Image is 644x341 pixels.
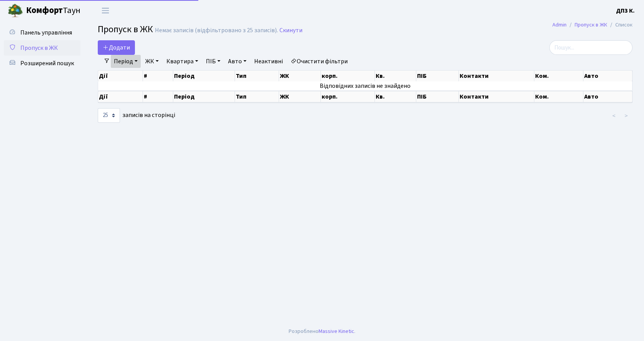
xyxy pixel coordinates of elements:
[279,91,321,102] th: ЖК
[4,56,80,71] a: Розширений пошук
[98,108,175,123] label: записів на сторінці
[103,43,130,52] span: Додати
[142,55,162,68] a: ЖК
[173,71,235,81] th: Період
[534,71,583,81] th: Ком.
[251,55,286,68] a: Неактивні
[203,55,223,68] a: ПІБ
[98,81,632,91] td: Відповідних записів не знайдено
[583,91,632,102] th: Авто
[26,4,80,17] span: Таун
[98,108,120,123] select: записів на сторінці
[98,23,153,36] span: Пропуск в ЖК
[20,28,72,37] span: Панель управління
[321,71,375,81] th: корп.
[98,71,143,81] th: Дії
[143,91,173,102] th: #
[20,44,58,52] span: Пропуск в ЖК
[111,55,141,68] a: Період
[552,21,567,29] a: Admin
[98,91,143,102] th: Дії
[375,91,416,102] th: Кв.
[163,55,201,68] a: Квартира
[575,21,607,29] a: Пропуск в ЖК
[541,17,644,33] nav: breadcrumb
[319,327,354,335] a: Massive Kinetic
[4,25,80,40] a: Панель управління
[26,4,63,16] b: Комфорт
[549,40,632,55] input: Пошук...
[459,91,534,102] th: Контакти
[321,91,375,102] th: корп.
[459,71,534,81] th: Контакти
[375,71,416,81] th: Кв.
[173,91,235,102] th: Період
[279,27,302,34] a: Скинути
[534,91,583,102] th: Ком.
[225,55,250,68] a: Авто
[235,71,279,81] th: Тип
[279,71,321,81] th: ЖК
[98,40,135,55] a: Додати
[96,4,115,17] button: Переключити навігацію
[143,71,173,81] th: #
[287,55,351,68] a: Очистити фільтри
[616,6,635,15] a: ДП3 К.
[8,3,23,18] img: logo.png
[607,21,632,29] li: Список
[289,327,355,336] div: Розроблено .
[416,71,459,81] th: ПІБ
[155,27,278,34] div: Немає записів (відфільтровано з 25 записів).
[583,71,632,81] th: Авто
[235,91,279,102] th: Тип
[416,91,459,102] th: ПІБ
[4,40,80,56] a: Пропуск в ЖК
[20,59,74,68] span: Розширений пошук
